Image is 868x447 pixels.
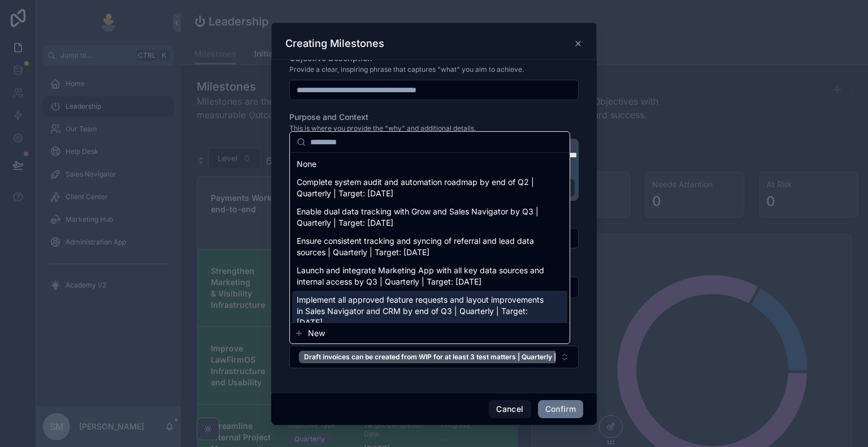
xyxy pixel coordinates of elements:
[538,400,583,418] button: Confirm
[489,400,531,418] button: Cancel
[289,112,368,122] span: Purpose and Context
[297,265,549,287] span: Launch and integrate Marketing App with all key data sources and internal access by Q3 | Quarterl...
[297,294,549,328] span: Implement all approved feature requests and layout improvements in Sales Navigator and CRM by end...
[294,328,565,339] button: New
[299,351,622,363] button: Unselect 2852
[304,353,606,362] span: Draft invoices can be created from WIP for at least 3 test matters | Quarterly | Target: [DATE]
[289,65,524,74] span: Provide a clear, inspiring phrase that captures "what" you aim to achieve.
[292,155,567,173] div: None
[290,153,570,323] div: Suggestions
[289,346,579,368] button: Select Button
[297,206,549,229] span: Enable dual data tracking with Grow and Sales Navigator by Q3 | Quarterly | Target: [DATE]
[308,328,325,339] span: New
[297,235,549,258] span: Ensure consistent tracking and syncing of referral and lead data sources | Quarterly | Target: [D...
[285,37,384,50] h3: Creating Milestones
[297,177,549,199] span: Complete system audit and automation roadmap by end of Q2 | Quarterly | Target: [DATE]
[289,124,476,133] span: This is where you provide the "why" and additional details.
